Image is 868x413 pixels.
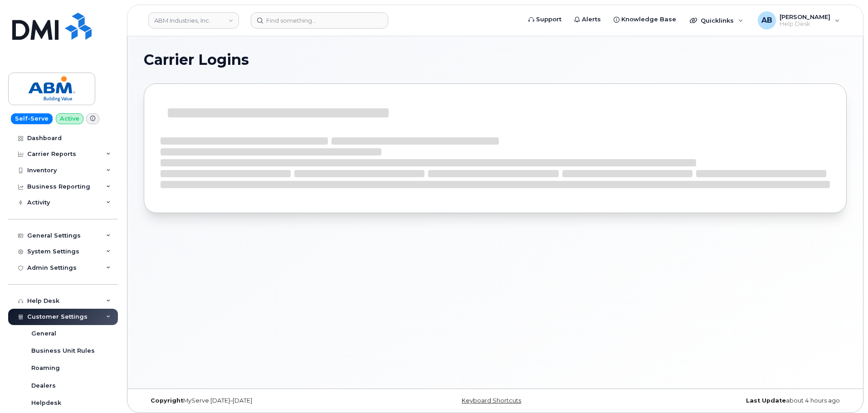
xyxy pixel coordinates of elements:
[462,397,521,404] a: Keyboard Shortcuts
[612,397,847,404] div: about 4 hours ago
[144,53,249,67] span: Carrier Logins
[144,397,378,404] div: MyServe [DATE]–[DATE]
[746,397,786,404] strong: Last Update
[151,397,183,404] strong: Copyright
